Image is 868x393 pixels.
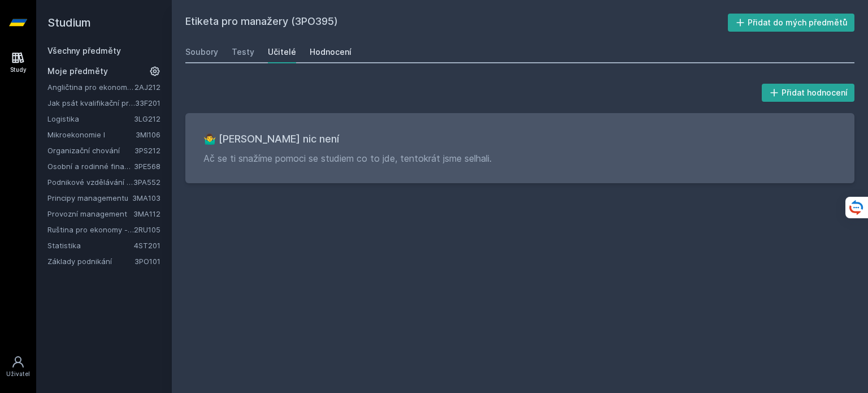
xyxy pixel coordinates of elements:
a: Uživatel [2,349,34,384]
a: Principy managementu [47,192,132,204]
a: Provozní management [47,208,133,219]
a: 3PE568 [134,162,160,171]
a: 3PA552 [133,178,160,187]
div: Testy [232,46,254,58]
a: 33F201 [135,98,160,107]
div: Study [10,66,27,74]
p: Ač se ti snažíme pomoci se studiem co to jde, tentokrát jsme selhali. [203,152,836,165]
span: Moje předměty [47,66,108,77]
h2: Etiketa pro manažery (3PO395) [185,14,728,32]
a: Statistika [47,240,134,251]
div: Uživatel [6,370,30,378]
a: Study [2,45,34,80]
div: Učitelé [268,46,296,58]
button: Přidat hodnocení [762,84,855,102]
a: 3MI106 [136,130,160,139]
a: 3MA112 [133,209,160,218]
a: 4ST201 [134,241,160,250]
h3: 🤷‍♂️ [PERSON_NAME] nic není [203,131,836,147]
div: Soubory [185,46,218,58]
a: Organizační chování [47,145,134,156]
a: Podnikové vzdělávání v praxi [47,176,133,188]
a: Všechny předměty [47,46,121,55]
a: Angličtina pro ekonomická studia 2 (B2/C1) [47,81,134,93]
a: 3MA103 [132,193,160,202]
a: Osobní a rodinné finance [47,161,134,172]
a: Testy [232,41,254,63]
button: Přidat do mých předmětů [728,14,855,32]
a: Učitelé [268,41,296,63]
a: 3PS212 [134,146,160,155]
a: Jak psát kvalifikační práci [47,97,135,109]
a: 2RU105 [134,225,160,234]
a: 3LG212 [134,114,160,123]
a: Ruština pro ekonomy - středně pokročilá úroveň 1 (B1) [47,224,134,235]
a: Logistika [47,113,134,124]
a: 3PO101 [134,257,160,266]
a: Mikroekonomie I [47,129,136,140]
a: Soubory [185,41,218,63]
a: 2AJ212 [134,83,160,92]
a: Základy podnikání [47,256,134,267]
div: Hodnocení [310,46,351,58]
a: Hodnocení [310,41,351,63]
